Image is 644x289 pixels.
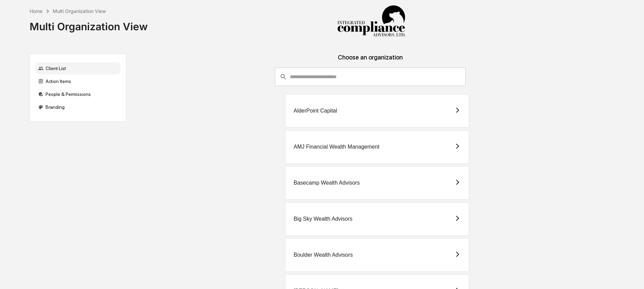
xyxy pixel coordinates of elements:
div: consultant-dashboard__filter-organizations-search-bar [275,68,466,86]
div: Basecamp Wealth Advisors [294,180,360,186]
div: Client List [35,62,120,74]
div: Branding [35,101,120,113]
div: AMJ Financial Wealth Management [294,144,379,150]
img: Integrated Compliance Advisors [337,5,405,37]
div: Multi Organization View [53,8,106,14]
div: Home [30,8,43,14]
div: Big Sky Wealth Advisors [294,216,352,222]
div: Multi Organization View [30,15,148,33]
div: Boulder Wealth Advisors [294,252,353,258]
div: Action Items [35,75,120,87]
div: People & Permissions [35,88,120,100]
div: Choose an organization [132,54,609,68]
div: AlderPoint Capital [294,108,337,114]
